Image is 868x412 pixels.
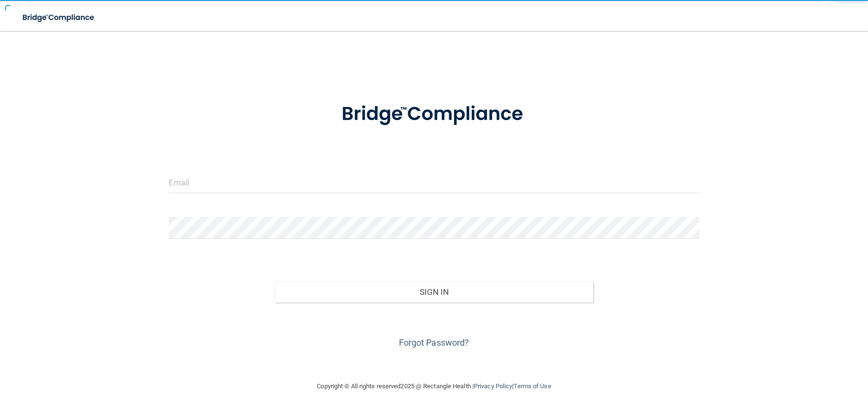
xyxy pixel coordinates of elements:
[399,337,470,348] a: Forgot Password?
[514,382,551,390] a: Terms of Use
[474,382,512,390] a: Privacy Policy
[169,171,700,193] input: Email
[258,371,611,402] div: Copyright © All rights reserved 2025 @ Rectangle Health | |
[275,281,593,303] button: Sign In
[15,8,103,28] img: bridge_compliance_login_screen.278c3ca4.svg
[322,89,547,139] img: bridge_compliance_login_screen.278c3ca4.svg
